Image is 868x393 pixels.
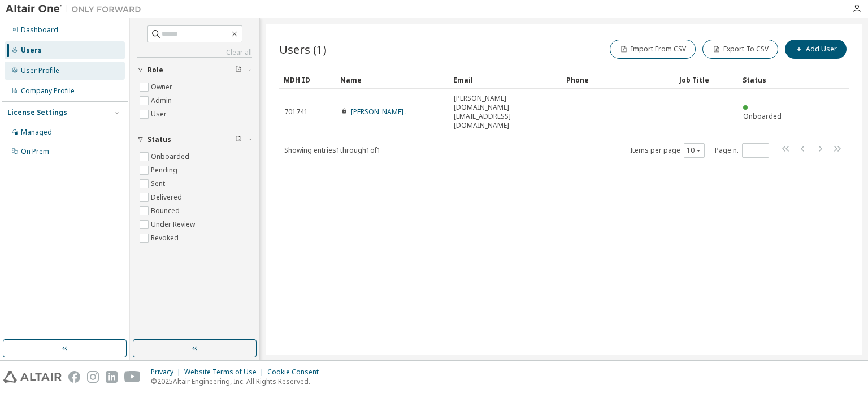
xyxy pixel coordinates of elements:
[87,371,99,383] img: instagram.svg
[184,368,267,377] div: Website Terms of Use
[715,143,769,158] span: Page n.
[284,71,331,89] div: MDH ID
[21,128,52,137] div: Managed
[566,71,670,89] div: Phone
[68,371,80,383] img: facebook.svg
[235,135,242,144] span: Clear filter
[151,231,181,245] label: Revoked
[785,40,847,59] button: Add User
[151,204,182,218] label: Bounced
[151,163,180,177] label: Pending
[454,94,557,130] span: [PERSON_NAME][DOMAIN_NAME][EMAIL_ADDRESS][DOMAIN_NAME]
[151,177,167,191] label: Sent
[137,127,252,152] button: Status
[702,40,778,59] button: Export To CSV
[687,146,702,155] button: 10
[6,3,147,15] img: Altair One
[453,71,557,89] div: Email
[151,191,184,204] label: Delivered
[137,48,252,57] a: Clear all
[21,46,42,55] div: Users
[743,111,782,121] span: Onboarded
[147,135,171,144] span: Status
[151,107,169,121] label: User
[151,150,192,163] label: Onboarded
[137,58,252,83] button: Role
[151,368,184,377] div: Privacy
[351,107,407,116] a: [PERSON_NAME] .
[151,80,175,94] label: Owner
[3,371,62,383] img: altair_logo.svg
[151,377,325,386] p: © 2025 Altair Engineering, Inc. All Rights Reserved.
[340,71,444,89] div: Name
[21,87,75,96] div: Company Profile
[21,147,49,156] div: On Prem
[106,371,118,383] img: linkedin.svg
[630,143,705,158] span: Items per page
[7,108,67,117] div: License Settings
[124,371,141,383] img: youtube.svg
[279,41,327,57] span: Users (1)
[267,368,325,377] div: Cookie Consent
[284,145,381,155] span: Showing entries 1 through 1 of 1
[151,94,174,107] label: Admin
[147,66,163,75] span: Role
[284,107,308,116] span: 701741
[151,218,197,231] label: Under Review
[235,66,242,75] span: Clear filter
[610,40,696,59] button: Import From CSV
[21,25,58,34] div: Dashboard
[743,71,790,89] div: Status
[21,66,59,75] div: User Profile
[679,71,734,89] div: Job Title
